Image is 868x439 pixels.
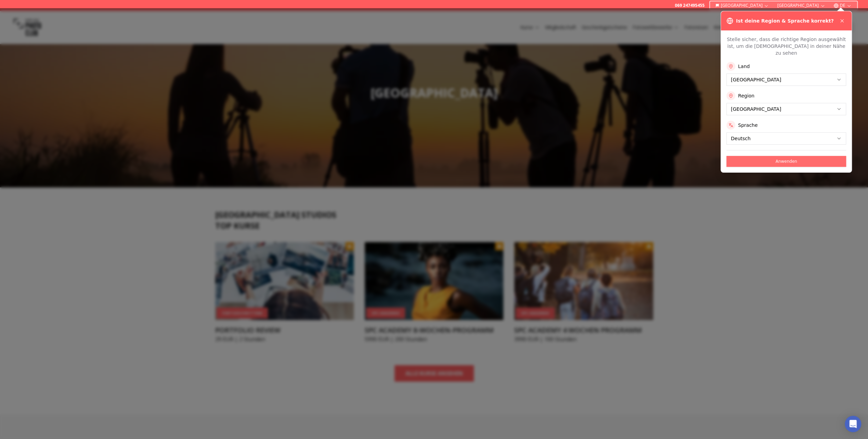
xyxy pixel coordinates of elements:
[726,36,846,56] p: Stelle sicher, dass die richtige Region ausgewählt ist, um die [DEMOGRAPHIC_DATA] in deiner Nähe ...
[738,92,754,99] label: Region
[713,1,772,10] button: [GEOGRAPHIC_DATA]
[726,156,846,167] button: Anwenden
[774,1,828,10] button: [GEOGRAPHIC_DATA]
[675,3,704,8] a: 069 247495455
[845,416,861,432] div: Open Intercom Messenger
[831,1,854,10] button: DE
[738,122,757,129] label: Sprache
[736,17,833,24] h3: Ist deine Region & Sprache korrekt?
[738,63,750,70] label: Land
